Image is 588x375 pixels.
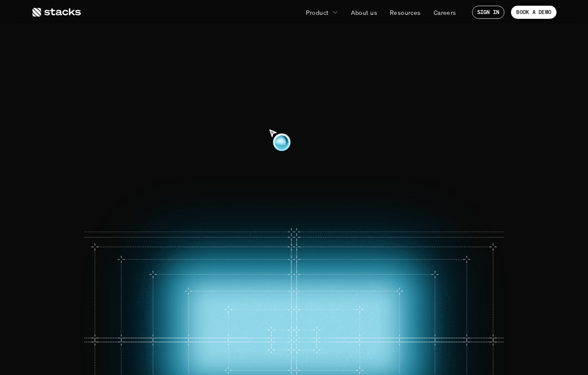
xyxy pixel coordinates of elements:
p: Free up your team to focus on what matters. Stacks comes with AI agents that handle menial accoun... [187,191,401,230]
a: Resources [385,4,426,20]
p: BOOK A DEMO [516,9,551,15]
a: BOOK A DEMO [511,6,556,19]
p: Careers [434,8,456,17]
p: SIGN IN [477,9,500,15]
a: SIGN IN [472,6,505,19]
p: BOOK A DEMO [270,252,318,264]
a: About us [346,4,382,20]
a: BOOK A DEMO [255,247,333,269]
span: Automate your teams’ repetitive tasks [72,95,517,189]
a: Careers [428,4,462,20]
p: Product [306,8,329,17]
p: About us [351,8,377,17]
p: Resources [390,8,421,17]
